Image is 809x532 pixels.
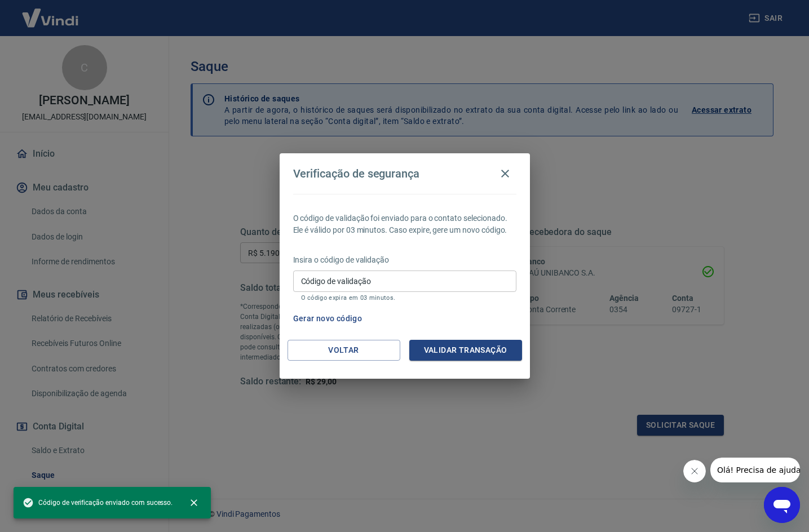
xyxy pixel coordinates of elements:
[289,308,367,329] button: Gerar novo código
[683,460,706,482] iframe: Fechar mensagem
[710,458,800,482] iframe: Mensagem da empresa
[288,340,400,361] button: Voltar
[293,167,420,180] h4: Verificação de segurança
[301,294,509,302] p: O código expira em 03 minutos.
[293,212,516,236] p: O código de validação foi enviado para o contato selecionado. Ele é válido por 03 minutos. Caso e...
[23,497,173,508] span: Código de verificação enviado com sucesso.
[764,487,800,523] iframe: Botão para abrir a janela de mensagens
[7,8,95,17] span: Olá! Precisa de ajuda?
[409,340,522,361] button: Validar transação
[293,254,516,266] p: Insira o código de validação
[182,490,206,515] button: close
